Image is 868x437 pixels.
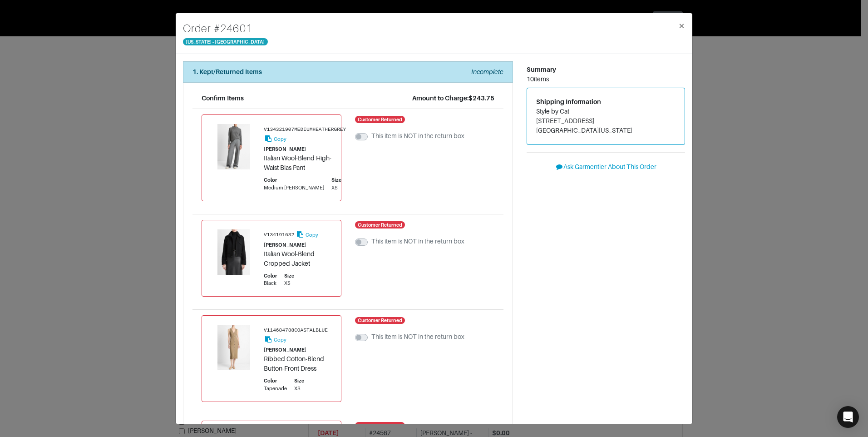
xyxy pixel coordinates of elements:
[371,332,464,342] label: This item is NOT in the return box
[284,272,294,280] div: Size
[274,136,286,142] small: Copy
[296,229,319,240] button: Copy
[264,334,287,345] button: Copy
[183,20,268,37] h4: Order # 24601
[371,237,464,246] label: This item is NOT in the return box
[264,146,306,152] small: [PERSON_NAME]
[527,65,685,74] div: Summary
[527,160,685,174] button: Ask Garmentier About This Order
[211,229,256,275] img: Product
[211,124,256,169] img: Product
[264,242,306,248] small: [PERSON_NAME]
[412,94,494,103] div: Amount to Charge: $243.75
[294,385,304,392] div: XS
[678,20,685,32] span: ×
[264,347,306,353] small: [PERSON_NAME]
[264,176,324,184] div: Color
[306,232,318,238] small: Copy
[527,74,685,84] div: 10 items
[264,377,287,385] div: Color
[355,317,405,324] span: Customer Returned
[671,13,692,39] button: Close
[536,107,676,135] address: Style by Cat [STREET_ADDRESS] [GEOGRAPHIC_DATA][US_STATE]
[331,176,341,184] div: Size
[202,94,244,103] div: Confirm Items
[264,134,287,144] button: Copy
[192,68,262,75] strong: 1. Kept/Returned Items
[331,184,341,192] div: XS
[211,325,256,370] img: Product
[371,131,464,141] label: This item is NOT in the return box
[471,68,503,75] em: Incomplete
[264,232,294,238] small: V134191632
[274,337,286,343] small: Copy
[355,422,405,429] span: Customer Returned
[294,377,304,385] div: Size
[264,385,287,392] div: Tapenade
[264,328,328,333] small: V114684788COASTALBLUE
[837,406,859,428] div: Open Intercom Messenger
[536,98,601,105] span: Shipping Information
[264,249,332,268] div: Italian Wool-Blend Cropped Jacket
[355,116,405,123] span: Customer Returned
[264,279,277,287] div: Black
[264,154,346,173] div: Italian Wool-Blend High-Waist Bias Pant
[264,184,324,192] div: Medium [PERSON_NAME]
[355,221,405,228] span: Customer Returned
[183,38,268,45] span: [US_STATE] - [GEOGRAPHIC_DATA]
[284,279,294,287] div: XS
[264,272,277,280] div: Color
[264,127,346,132] small: V134321907MEDIUMHEATHERGREY
[264,354,332,373] div: Ribbed Cotton-Blend Button-Front Dress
